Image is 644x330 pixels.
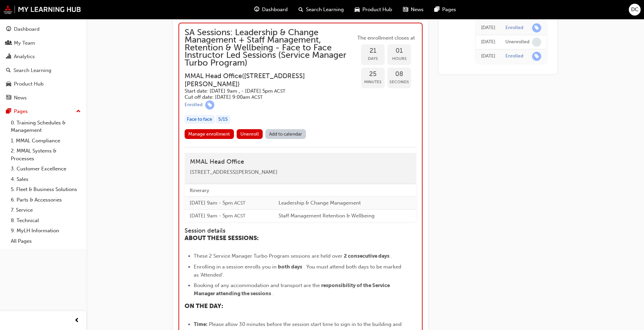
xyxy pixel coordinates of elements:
div: Face to face [185,115,215,124]
span: Hours [387,55,411,63]
button: SA Sessions: Leadership & Change Management + Staff Management, Retention & Wellbeing - Face to F... [185,29,416,142]
span: Enrolling in a session enrolls you in [194,264,277,270]
span: search-icon [299,5,303,14]
h4: MMAL Head Office [190,158,411,166]
a: Analytics [3,50,84,63]
a: Search Learning [3,64,84,77]
h4: Session details [185,227,404,235]
th: Itinerary [185,184,273,197]
td: [DATE] 9am - 5pm [185,209,273,222]
span: News [411,6,424,14]
div: Dashboard [14,25,40,33]
a: 2. MMAL Systems & Processes [8,146,84,164]
img: mmal [3,5,81,14]
div: Search Learning [14,67,51,74]
button: Pages [3,105,84,118]
span: Australian Central Standard Time ACST [274,88,285,94]
span: car-icon [6,81,11,87]
a: 0. Training Schedules & Management [8,118,84,136]
span: Australian Central Standard Time ACST [252,94,263,100]
td: Staff Management Retention & Wellbeing [273,209,416,222]
td: [DATE] 9am - 5pm [185,197,273,210]
span: Pages [442,6,456,14]
div: Tue Mar 18 2025 10:12:31 GMT+1030 (Australian Central Daylight Time) [481,24,495,32]
a: 4. Sales [8,174,84,185]
span: ABOUT THESE SESSIONS: [185,234,259,242]
span: Booking of any accommodation and transport are the [194,282,320,288]
a: Manage enrollment [185,129,234,139]
div: Enrolled [505,53,523,60]
a: 9. MyLH Information [8,226,84,236]
span: The enrollment closes at [356,34,416,42]
span: learningRecordVerb_NONE-icon [532,38,541,47]
a: 6. Parts & Accessories [8,195,84,205]
a: Dashboard [3,23,84,36]
div: Analytics [14,53,35,61]
span: Australian Central Standard Time ACST [234,200,245,206]
span: guage-icon [254,5,259,14]
a: All Pages [8,236,84,246]
span: Time: [194,321,208,327]
span: Unenroll [240,131,259,137]
td: Leadership & Change Management [273,197,416,210]
div: Mon Sep 30 2024 16:34:33 GMT+0930 (Australian Central Standard Time) [481,52,495,60]
a: 1. MMAL Compliance [8,136,84,146]
span: news-icon [403,5,408,14]
span: 08 [387,70,411,78]
div: Enrolled [185,102,202,108]
div: My Team [14,39,35,47]
span: . You must attend both days to be marked as 'Attended'. [194,264,403,278]
a: 5. Fleet & Business Solutions [8,184,84,195]
span: learningRecordVerb_ENROLL-icon [532,52,541,61]
a: car-iconProduct Hub [349,3,398,17]
span: prev-icon [74,316,79,325]
span: people-icon [6,40,11,46]
div: Pages [14,108,28,115]
span: Days [361,55,385,63]
h5: Start date: [DATE] 9am , - [DATE] 5pm [185,88,345,94]
span: Minutes [361,78,385,86]
span: These 2 Service Manager Turbo Program sessions are held over [194,253,342,259]
span: 25 [361,70,385,78]
span: 2 consecutive days [344,253,389,259]
span: 01 [387,47,411,55]
span: . [272,290,274,297]
span: search-icon [6,68,11,74]
span: Product Hub [362,6,392,14]
h3: MMAL Head Office ( [STREET_ADDRESS][PERSON_NAME] ) [185,72,345,88]
div: 5 / 15 [216,115,230,124]
button: DC [629,4,641,16]
span: chart-icon [6,54,11,60]
span: learningRecordVerb_ENROLL-icon [205,100,214,110]
div: Product Hub [14,80,44,88]
button: Unenroll [237,129,263,139]
span: ON THE DAY: [185,302,223,310]
div: Thu Jan 30 2025 09:33:19 GMT+1030 (Australian Central Daylight Time) [481,38,495,46]
span: pages-icon [6,109,11,115]
a: news-iconNews [398,3,429,17]
a: 7. Service [8,205,84,215]
div: News [14,94,27,102]
button: DashboardMy TeamAnalyticsSearch LearningProduct HubNews [3,22,84,105]
span: . [391,253,392,259]
span: Australian Central Standard Time ACST [234,213,245,219]
span: DC [631,6,639,14]
span: 21 [361,47,385,55]
a: search-iconSearch Learning [293,3,349,17]
a: 8. Technical [8,215,84,226]
a: Add to calendar [265,129,306,139]
span: SA Sessions: Leadership & Change Management + Staff Management, Retention & Wellbeing - Face to F... [185,29,356,67]
a: guage-iconDashboard [249,3,293,17]
a: 3. Customer Excellence [8,164,84,174]
a: My Team [3,37,84,49]
a: News [3,92,84,104]
a: Product Hub [3,78,84,90]
div: Enrolled [505,25,523,31]
a: pages-iconPages [429,3,461,17]
span: [STREET_ADDRESS][PERSON_NAME] [190,169,278,175]
span: up-icon [76,107,81,116]
span: pages-icon [434,5,439,14]
span: Search Learning [306,6,344,14]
